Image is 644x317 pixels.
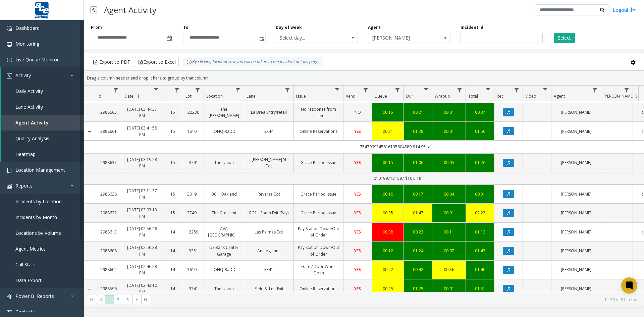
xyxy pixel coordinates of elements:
[555,191,597,197] a: [PERSON_NAME]
[248,266,289,273] a: EX41
[470,191,490,197] a: 00:31
[99,229,118,235] a: 2988613
[435,93,450,99] span: Wrapup
[376,159,399,166] a: 00:15
[187,210,200,216] a: 3749/3750
[165,93,168,99] span: H
[276,24,302,31] label: Day of week
[276,33,341,43] span: Select day...
[15,214,57,220] span: Incidents by Month
[84,72,644,84] div: Drag a column header and drop it here to group by that column
[376,109,399,115] a: 00:15
[497,93,504,99] span: Rec.
[470,128,490,135] div: 01:50
[15,25,40,31] span: Dashboard
[347,266,368,273] a: YES
[298,191,339,197] a: Grace Period Issue
[436,109,462,115] div: 00:01
[470,109,490,115] div: 00:37
[554,93,565,99] span: Agent
[208,128,240,135] a: IQHQ-RaDD
[111,86,120,95] a: Id Filter Menu
[248,109,289,115] a: La Brea Entry/retail
[15,309,35,315] span: Contacts
[376,210,399,216] div: 00:35
[374,93,387,99] span: Queue
[1,130,84,146] a: Quality Analysis
[408,229,428,235] a: 00:23
[603,93,634,99] span: [PERSON_NAME]
[555,248,597,254] a: [PERSON_NAME]
[470,229,490,235] a: 01:12
[126,125,158,138] a: [DATE] 03:41:58 PM
[347,159,368,166] a: YES
[347,285,368,292] a: YES
[1,99,84,115] a: Lane Activity
[470,266,490,273] div: 01:40
[298,225,339,238] a: Pay Station Down/Out of Order
[134,297,140,302] span: Go to the next page
[258,33,265,43] span: Toggle popup
[298,285,339,292] a: Online Reservations
[166,285,179,292] a: 14
[376,266,399,273] a: 00:22
[436,266,462,273] a: 00:36
[296,93,306,99] span: Issue
[525,93,536,99] span: Video
[555,266,597,273] a: [PERSON_NAME]
[354,286,361,292] span: YES
[436,191,462,197] a: 00:04
[98,93,101,99] span: Id
[15,151,36,157] span: Heatmap
[354,191,361,197] span: YES
[7,183,12,189] img: 'icon'
[15,119,49,126] span: Agent Activity
[99,248,118,254] a: 2988608
[376,191,399,197] a: 00:10
[126,225,158,238] a: [DATE] 02:56:26 PM
[470,248,490,254] a: 01:43
[208,210,240,216] a: The Crescent
[248,248,289,254] a: Analog Lane
[298,244,339,257] a: Pay Station Down/Out of Order
[248,229,289,235] a: Las Palmas Exit
[126,156,158,169] a: [DATE] 03:19:28 PM
[105,295,114,304] span: Page 1
[461,24,483,31] label: Incident Id
[143,297,148,302] span: Go to the last page
[376,128,399,135] div: 00:21
[555,210,597,216] a: [PERSON_NAME]
[408,159,428,166] a: 01:06
[555,229,597,235] a: [PERSON_NAME]
[15,72,31,78] span: Activity
[393,86,402,95] a: Queue Filter Menu
[436,128,462,135] div: 00:01
[436,159,462,166] div: 00:05
[208,244,240,257] a: US Bank Center Garage
[408,285,428,292] div: 01:25
[126,282,158,295] a: [DATE] 02:43:10 PM
[99,109,118,115] a: 2988663
[470,285,490,292] a: 01:51
[376,248,399,254] div: 00:12
[422,86,431,95] a: Dur Filter Menu
[470,159,490,166] div: 01:26
[193,86,202,95] a: Lot Filter Menu
[408,248,428,254] div: 01:24
[554,33,575,43] button: Select
[187,159,200,166] a: 3741
[347,210,368,216] a: YES
[248,210,289,216] a: RG1 - South Exit (Pay)
[436,210,462,216] div: 00:01
[114,295,123,304] span: Page 2
[208,191,240,197] a: BCH Oakland
[99,210,118,216] a: 2988622
[347,248,368,254] a: YES
[408,191,428,197] a: 00:17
